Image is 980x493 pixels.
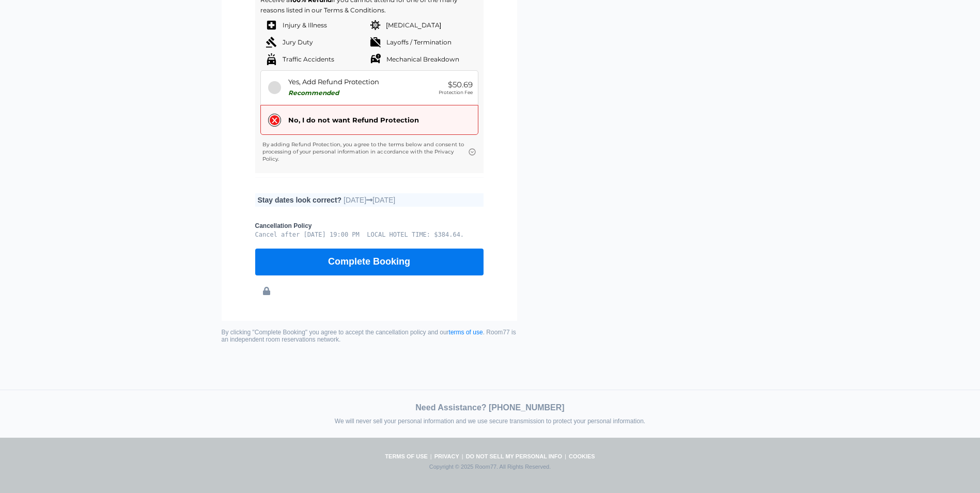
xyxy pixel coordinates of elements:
[258,196,342,204] b: Stay dates look correct?
[566,453,598,459] a: Cookies
[240,464,741,470] small: Copyright © 2025 Room77. All Rights Reserved.
[211,418,769,425] div: We will never sell your personal information and we use secure transmission to protect your perso...
[255,231,484,238] pre: Cancel after [DATE] 19:00 PM LOCAL HOTEL TIME: $384.64.
[432,453,462,459] a: Privacy
[222,329,517,343] small: By clicking "Complete Booking" you agree to accept the cancellation policy and our . Room77 is an...
[382,453,430,459] a: Terms of Use
[255,222,484,229] b: Cancellation Policy
[255,249,484,275] button: Complete Booking
[232,453,749,470] div: | | |
[463,453,565,459] a: Do not sell my personal info
[344,196,395,204] span: [DATE] [DATE]
[449,329,483,336] a: terms of use
[211,403,769,412] div: Need Assistance? [PHONE_NUMBER]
